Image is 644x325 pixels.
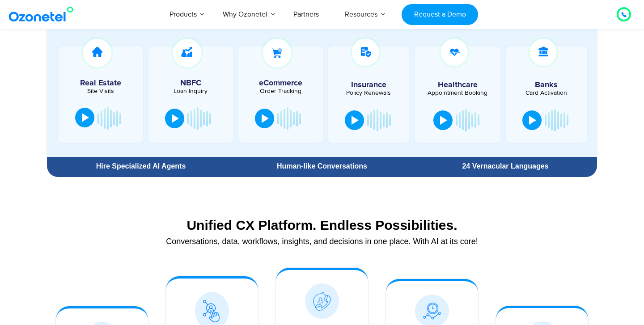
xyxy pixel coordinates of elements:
[510,81,583,89] h5: Banks
[333,90,405,96] div: Policy Renewals
[153,88,229,94] div: Loan Inquiry
[51,163,230,170] div: Hire Specialized AI Agents
[402,4,478,25] a: Request a Demo
[243,79,318,87] h5: eCommerce
[235,163,409,170] div: Human-like Conversations
[333,81,405,89] h5: Insurance
[243,88,318,94] div: Order Tracking
[63,79,139,87] h5: Real Estate
[421,90,494,96] div: Appointment Booking
[51,217,593,233] div: Unified CX Platform. Endless Possibilities.
[421,81,494,89] h5: Healthcare
[63,88,139,94] div: Site Visits
[418,163,593,170] div: 24 Vernacular Languages
[51,237,593,245] div: Conversations, data, workflows, insights, and decisions in one place. With AI at its core!
[153,79,229,87] h5: NBFC
[510,90,583,96] div: Card Activation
